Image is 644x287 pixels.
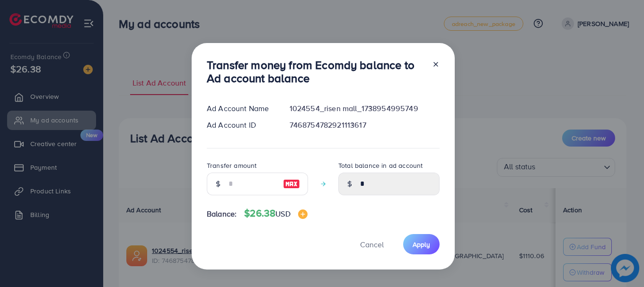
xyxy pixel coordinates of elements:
label: Total balance in ad account [338,161,423,170]
span: Cancel [360,239,384,250]
h3: Transfer money from Ecomdy balance to Ad account balance [207,58,424,86]
div: 7468754782921113617 [282,120,447,130]
label: Transfer amount [207,161,256,170]
span: USD [275,209,290,219]
div: Ad Account ID [199,120,282,130]
button: Apply [403,234,440,254]
span: Apply [413,240,430,249]
img: image [283,178,300,190]
img: image [298,209,308,219]
span: Balance: [207,209,237,219]
h4: $26.38 [244,208,307,219]
button: Cancel [348,234,396,254]
div: Ad Account Name [199,103,282,114]
div: 1024554_risen mall_1738954995749 [282,103,447,114]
